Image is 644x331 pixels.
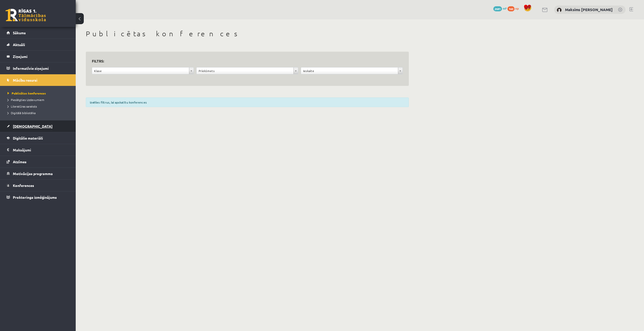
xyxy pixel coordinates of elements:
a: Digitālā bibliotēka [8,111,71,115]
span: Konferences [13,183,34,188]
a: Priekšmets [197,68,298,74]
span: Sākums [13,30,26,35]
a: Maksims [PERSON_NAME] [565,7,613,12]
a: Konferences [7,180,69,191]
img: Maksims Mihails Blizņuks [557,8,562,13]
a: Publicētas konferences [8,91,71,95]
span: Ieskaite [303,68,396,74]
span: 160 [507,6,515,11]
span: Pieslēgties Uzdevumiem [8,98,44,102]
legend: Informatīvie ziņojumi [13,62,69,74]
span: 2681 [493,6,502,11]
a: Klase [92,68,194,74]
a: Proktoringa izmēģinājums [7,191,69,203]
a: Digitālie materiāli [7,132,69,144]
a: 2681 mP [493,6,507,10]
legend: Ziņojumi [13,51,69,62]
a: Pieslēgties Uzdevumiem [8,97,71,102]
a: Rīgas 1. Tālmācības vidusskola [6,9,46,21]
a: [DEMOGRAPHIC_DATA] [7,120,69,132]
span: Priekšmets [199,68,291,74]
a: Ziņojumi [7,51,69,62]
a: Motivācijas programma [7,168,69,179]
legend: Maksājumi [13,144,69,156]
h1: Publicētas konferences [86,29,409,38]
span: Aktuāli [13,42,25,47]
a: Mācību resursi [7,74,69,86]
span: Klase [94,68,187,74]
a: Informatīvie ziņojumi [7,62,69,74]
span: [DEMOGRAPHIC_DATA] [13,124,52,128]
span: Proktoringa izmēģinājums [13,195,57,200]
a: Literatūras saraksts [8,104,71,109]
a: Atzīmes [7,156,69,168]
span: Publicētas konferences [8,91,46,95]
div: Izvēlies filtrus, lai apskatītu konferences [86,97,409,107]
span: Digitālie materiāli [13,136,43,140]
span: Literatūras saraksts [8,104,37,108]
span: Motivācijas programma [13,171,53,176]
span: Atzīmes [13,159,26,164]
a: Ieskaite [301,68,402,74]
a: 160 xp [507,6,521,10]
span: xp [515,6,519,10]
span: Mācību resursi [13,78,37,82]
span: mP [503,6,507,10]
span: Digitālā bibliotēka [8,111,36,115]
a: Sākums [7,27,69,39]
a: Aktuāli [7,39,69,50]
a: Maksājumi [7,144,69,156]
h3: Filtrs: [92,58,397,64]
